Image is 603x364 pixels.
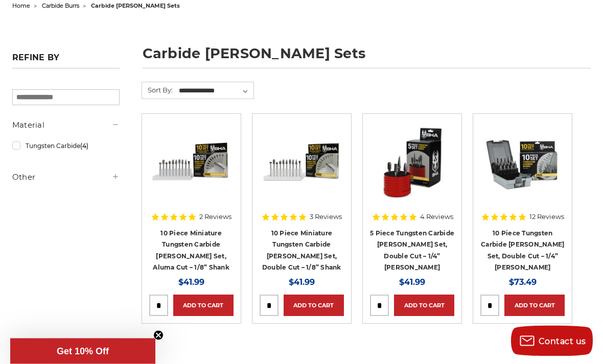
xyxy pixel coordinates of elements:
img: BHA Aluma Cut Mini Carbide Burr Set, 1/8" Shank [150,122,232,203]
span: 12 Reviews [529,214,564,221]
select: Sort By: [177,84,253,99]
h5: Refine by [12,53,120,69]
span: $41.99 [289,278,315,287]
a: Add to Cart [284,295,344,317]
a: Tungsten Carbide [12,137,120,155]
a: 5 Piece Tungsten Carbide [PERSON_NAME] Set, Double Cut – 1/4” [PERSON_NAME] [370,230,454,272]
a: BHA Aluma Cut Mini Carbide Burr Set, 1/8" Shank [149,122,234,206]
span: Contact us [539,336,586,346]
a: Add to Cart [504,295,565,317]
a: home [12,3,30,10]
a: Add to Cart [173,295,234,317]
img: BHA Carbide Burr 10 Piece Set, Double Cut with 1/4" Shanks [482,122,564,203]
span: $73.49 [509,278,537,287]
img: BHA Double Cut Mini Carbide Burr Set, 1/8" Shank [261,122,342,203]
button: Close teaser [153,330,164,341]
span: carbide [PERSON_NAME] sets [91,3,180,10]
a: 10 Piece Miniature Tungsten Carbide [PERSON_NAME] Set, Aluma Cut – 1/8” Shank [153,230,229,272]
img: BHA Double Cut Carbide Burr 5 Piece Set, 1/4" Shank [372,122,453,203]
div: Get 10% OffClose teaser [10,338,155,364]
a: BHA Double Cut Carbide Burr 5 Piece Set, 1/4" Shank [370,122,454,206]
span: (4) [80,142,88,150]
span: 2 Reviews [199,214,231,221]
h1: carbide [PERSON_NAME] sets [143,47,591,69]
a: 10 Piece Miniature Tungsten Carbide [PERSON_NAME] Set, Double Cut – 1/8” Shank [262,230,341,272]
button: Contact us [511,326,593,356]
a: Add to Cart [394,295,454,317]
span: 4 Reviews [420,214,453,221]
span: $41.99 [178,278,204,287]
a: BHA Carbide Burr 10 Piece Set, Double Cut with 1/4" Shanks [480,122,565,206]
span: $41.99 [399,278,425,287]
a: 10 Piece Tungsten Carbide [PERSON_NAME] Set, Double Cut – 1/4” [PERSON_NAME] [481,230,564,272]
h5: Other [12,172,120,184]
a: BHA Double Cut Mini Carbide Burr Set, 1/8" Shank [260,122,344,206]
span: 3 Reviews [310,214,342,221]
span: Get 10% Off [57,346,109,356]
a: carbide burrs [42,3,79,10]
label: Sort By: [142,83,173,98]
h5: Material [12,119,120,132]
